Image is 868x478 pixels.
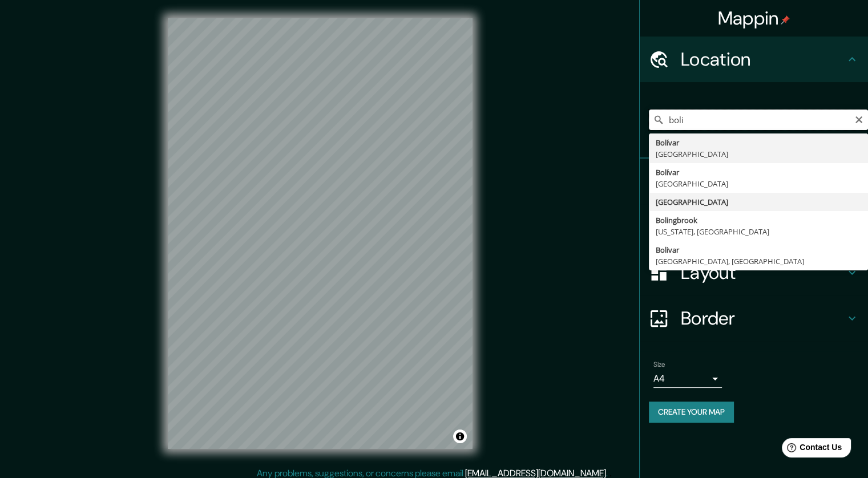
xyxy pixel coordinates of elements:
[656,148,861,160] div: [GEOGRAPHIC_DATA]
[649,402,734,423] button: Create your map
[640,204,868,250] div: Style
[453,430,467,443] button: Toggle attribution
[656,214,861,226] div: Bolingbrook
[656,137,861,148] div: Bolívar
[656,178,861,189] div: [GEOGRAPHIC_DATA]
[656,196,861,208] div: [GEOGRAPHIC_DATA]
[653,370,722,388] div: A4
[681,307,845,330] h4: Border
[640,159,868,204] div: Pins
[656,256,861,267] div: [GEOGRAPHIC_DATA], [GEOGRAPHIC_DATA]
[640,250,868,295] div: Layout
[681,261,845,284] h4: Layout
[656,226,861,237] div: [US_STATE], [GEOGRAPHIC_DATA]
[168,18,473,449] canvas: Map
[766,434,855,465] iframe: Help widget launcher
[681,48,845,71] h4: Location
[781,15,790,25] img: pin-icon.png
[653,360,665,370] label: Size
[854,114,863,124] button: Clear
[656,244,861,256] div: Bolivar
[718,7,790,30] h4: Mappin
[640,37,868,82] div: Location
[656,167,861,178] div: Bolívar
[640,295,868,341] div: Border
[649,110,868,130] input: Pick your city or area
